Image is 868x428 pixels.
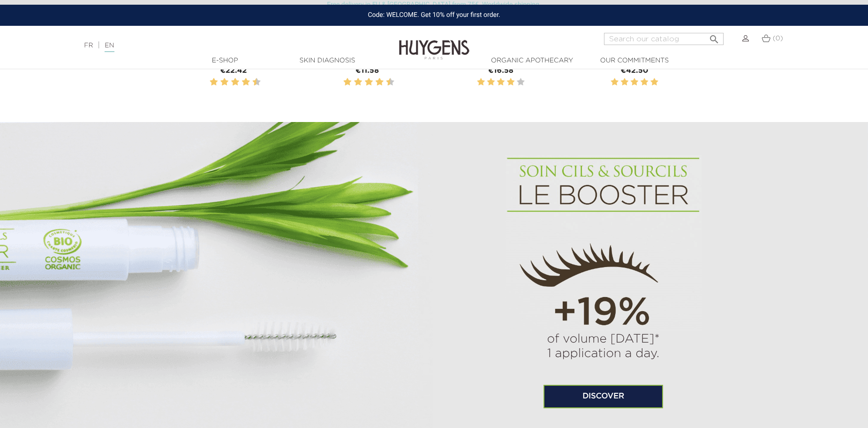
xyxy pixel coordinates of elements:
[211,76,216,88] label: 2
[220,67,247,75] span: €22.42
[105,42,114,52] a: EN
[497,76,505,88] label: 3
[506,155,702,332] img: cils sourcils
[377,76,382,88] label: 8
[517,76,524,88] label: 5
[84,42,93,49] a: FR
[345,76,350,88] label: 2
[251,76,252,88] label: 9
[706,30,723,43] button: 
[385,76,386,88] label: 9
[709,31,720,42] i: 
[355,67,379,75] span: €11.58
[399,25,469,61] img: Huygens
[543,385,663,408] a: Discover
[485,56,579,66] a: Organic Apothecary
[341,76,343,88] label: 1
[208,76,209,88] label: 1
[621,67,649,75] span: €42.50
[650,76,658,88] label: 5
[388,76,392,88] label: 10
[280,56,374,66] a: Skin Diagnosis
[356,76,361,88] label: 4
[240,76,242,88] label: 7
[233,76,238,88] label: 6
[611,76,619,88] label: 1
[631,76,638,88] label: 3
[367,76,371,88] label: 6
[488,67,513,75] span: €16.58
[477,76,485,88] label: 1
[507,76,514,88] label: 4
[219,76,220,88] label: 3
[243,76,248,88] label: 8
[79,40,355,51] div: |
[363,76,364,88] label: 5
[229,76,231,88] label: 5
[178,56,272,66] a: E-Shop
[352,76,354,88] label: 3
[222,76,227,88] label: 4
[773,35,783,42] span: (0)
[604,33,724,45] input: Search
[254,76,259,88] label: 10
[621,76,628,88] label: 2
[641,76,648,88] label: 4
[487,76,495,88] label: 2
[588,56,681,66] a: Our commitments
[374,76,375,88] label: 7
[506,332,702,361] p: of volume [DATE]* 1 application a day.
